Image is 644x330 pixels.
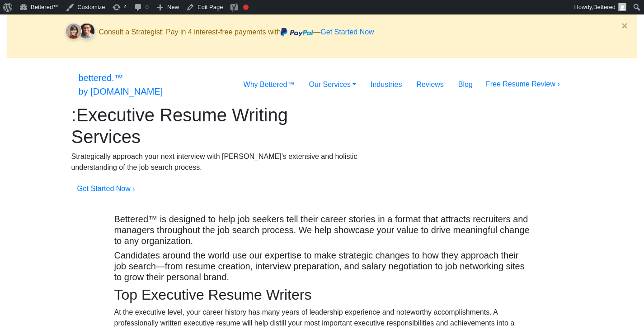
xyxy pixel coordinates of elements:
button: Close [612,15,637,37]
span: Consult a Strategist: Pay in 4 interest-free payments with — [99,28,374,36]
a: Free Resume Review › [486,80,560,88]
span: × [621,19,628,32]
a: bettered.™by [DOMAIN_NAME] [79,69,163,100]
span: : [71,105,76,125]
img: employers-five.svg [71,197,390,214]
button: Free Resume Review › [480,76,566,93]
img: client-faces.svg [61,20,99,45]
a: Get Started Now [320,28,374,36]
a: Why Bettered™ [236,76,302,94]
a: Our Services [301,76,363,94]
h5: Bettered™ is designed to help job seekers tell their career stories in a format that attracts rec... [114,214,530,246]
p: Strategically approach your next interview with [PERSON_NAME]’s extensive and holistic understand... [71,151,358,173]
a: Reviews [409,76,451,94]
span: by [DOMAIN_NAME] [79,86,163,96]
button: Get Started Now › [71,180,141,197]
span: Bettered [593,4,616,10]
img: paypal.svg [281,28,313,37]
h1: Executive Resume Writing Services [71,104,358,148]
div: Focus keyphrase not set [243,5,249,10]
a: Blog [451,76,480,94]
h5: Candidates around the world use our expertise to make strategic changes to how they approach thei... [114,250,530,282]
h2: Top Executive Resume Writers [114,286,530,303]
a: Industries [363,76,409,94]
a: Get Started Now › [77,185,135,192]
